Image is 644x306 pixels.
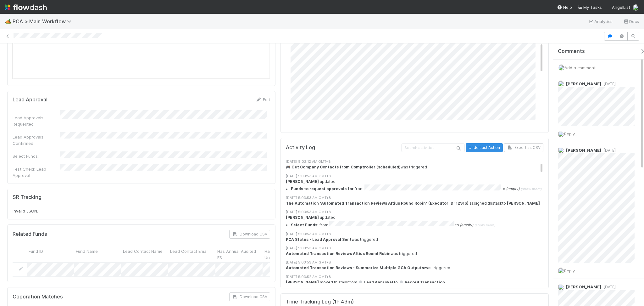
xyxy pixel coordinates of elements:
div: [DATE] 5:03:53 AM GMT+8 [286,209,550,215]
div: [DATE] 5:03:53 AM GMT+8 [286,246,550,251]
img: avatar_d8fc9ee4-bd1b-4062-a2a8-84feb2d97839.png [558,268,564,274]
img: avatar_d8fc9ee4-bd1b-4062-a2a8-84feb2d97839.png [558,131,564,137]
div: Fund ID [27,246,74,262]
input: Search activities... [402,144,464,152]
a: Edit [255,97,270,102]
div: was triggered [286,265,550,271]
img: avatar_99e80e95-8f0d-4917-ae3c-b5dad577a2b5.png [558,147,564,153]
strong: Funds to request approvals for [291,187,354,191]
button: Export as CSV [504,143,543,152]
img: avatar_09723091-72f1-4609-a252-562f76d82c66.png [558,284,564,290]
div: Has Annual Audited FS [215,246,263,262]
strong: Select Funds: [291,223,319,227]
span: (show more) [475,223,496,227]
span: [DATE] [601,82,616,86]
button: Download CSV [229,230,270,239]
strong: [PERSON_NAME] [286,179,319,184]
strong: PCA Status - Lead Approval Sent [286,237,352,242]
div: [DATE] 5:03:53 AM GMT+8 [286,195,550,201]
strong: [PERSON_NAME] [286,280,319,285]
strong: Automated Transaction Reviews Altius Round Robin [286,251,391,256]
a: Analytics [588,18,613,25]
span: 🏕️ [5,19,11,24]
a: The Automation "Automated Transaction Reviews Altius Round Robin" (Executor ID: 12916) [286,201,469,206]
em: (empty) [460,223,474,227]
span: Reply... [564,268,578,273]
h5: Lead Approval [13,97,47,103]
span: [PERSON_NAME] [566,81,601,86]
summary: Select Funds: from to (empty) (show more) [291,221,550,228]
button: Download CSV [229,292,270,301]
img: avatar_d89a0a80-047e-40c9-bdc2-a2d44e645fd3.png [558,81,564,87]
span: AngelList [612,5,630,10]
span: [DATE] [601,148,616,153]
span: [PERSON_NAME] [566,148,601,153]
span: My Tasks [577,5,602,10]
img: avatar_d8fc9ee4-bd1b-4062-a2a8-84feb2d97839.png [633,4,639,11]
h5: Time Tracking Log ( 1h 43m ) [286,299,354,305]
span: Comments [558,48,585,54]
button: Undo Last Action [466,143,503,152]
div: updated: [286,179,550,192]
div: [DATE] 5:03:53 AM GMT+8 [286,173,550,179]
div: Test Check Lead Approval [13,166,60,178]
span: [PERSON_NAME] [566,284,601,289]
div: Lead Contact Email [168,246,215,262]
a: Docs [623,18,639,25]
div: was triggered [286,251,550,257]
span: PCA > Main Workflow [13,18,75,25]
span: [DATE] [601,285,616,289]
img: avatar_d8fc9ee4-bd1b-4062-a2a8-84feb2d97839.png [558,65,564,71]
em: (empty) [506,187,520,191]
summary: Funds to request approvals for from to (empty) (show more) [291,184,550,192]
div: Lead Contact Name [121,246,168,262]
span: Reply... [564,131,578,136]
div: [DATE] 5:03:53 AM GMT+8 [286,260,550,265]
div: was triggered [286,237,550,242]
h5: Coporation Matches [13,294,63,300]
div: was triggered [286,164,550,170]
a: My Tasks [577,4,602,10]
div: assigned this task to [286,201,550,206]
div: Lead Approvals Confirmed [13,134,60,146]
div: Select Funds: [13,153,60,159]
img: logo-inverted-e16ddd16eac7371096b0.svg [5,2,47,13]
div: updated: [286,215,550,228]
span: Lead Approval [358,280,393,285]
div: Has Annual Unaudited FS [263,246,310,262]
span: Record Transaction [399,280,445,285]
strong: [PERSON_NAME] [286,215,319,220]
strong: [PERSON_NAME] [507,201,540,206]
strong: 🎮 Get Company Contacts from Comptroller (scheduled) [286,165,401,169]
h5: SR Tracking [13,194,42,201]
div: Help [557,4,572,10]
div: moved this task from to [286,280,550,285]
div: Lead Approvals Requested [13,115,60,127]
h5: Activity Log [286,144,400,151]
div: [DATE] 5:03:52 AM GMT+8 [286,274,550,280]
div: Fund Name [74,246,121,262]
div: [DATE] 5:03:53 AM GMT+8 [286,231,550,237]
div: Invalid JSON. [13,208,270,214]
div: [DATE] 8:02:12 AM GMT+8 [286,159,550,164]
h5: Related Funds [13,231,47,237]
span: Add a comment... [564,65,598,70]
span: (show more) [521,187,542,191]
strong: Automated Transaction Reviews - Summarize Multiple GCA Outputs [286,265,424,270]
